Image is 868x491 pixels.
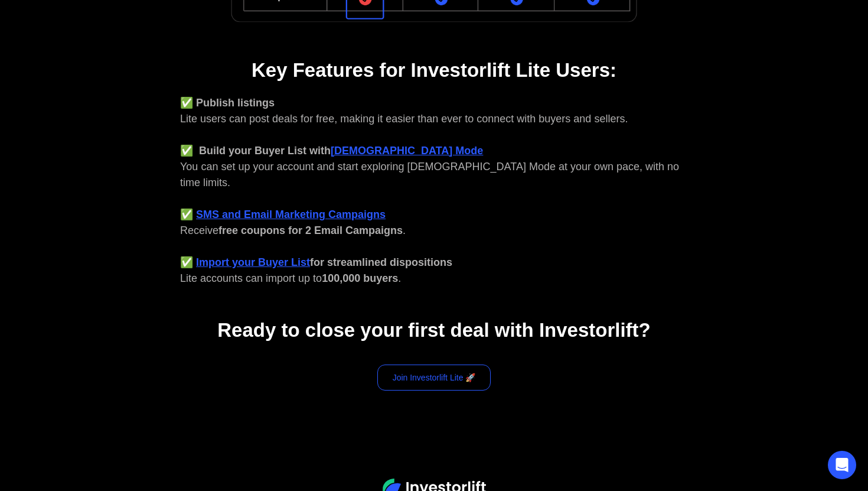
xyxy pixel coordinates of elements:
strong: Ready to close your first deal with Investorlift? [217,319,650,341]
strong: ✅ [180,209,193,220]
a: Join Investorlift Lite 🚀 [377,365,491,391]
a: [DEMOGRAPHIC_DATA] Mode [331,145,483,157]
div: Open Intercom Messenger [828,451,856,479]
strong: ✅ Build your Buyer List with [180,145,331,157]
strong: free coupons for 2 Email Campaigns [218,225,403,236]
a: SMS and Email Marketing Campaigns [196,209,386,220]
strong: 100,000 buyers [322,272,398,284]
strong: ✅ Publish listings [180,97,275,109]
div: Lite users can post deals for free, making it easier than ever to connect with buyers and sellers... [180,95,688,287]
a: Import your Buyer List [196,256,310,268]
strong: Key Features for Investorlift Lite Users: [252,59,616,81]
strong: ✅ [180,256,193,268]
strong: for streamlined dispositions [310,256,452,268]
